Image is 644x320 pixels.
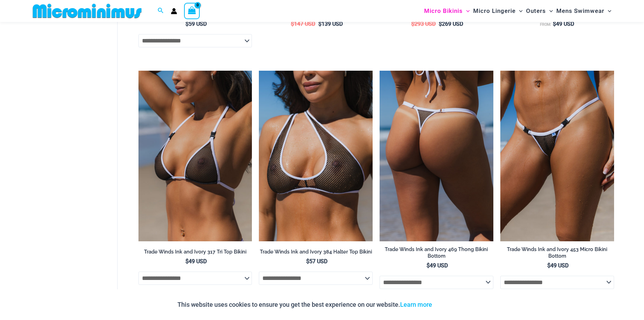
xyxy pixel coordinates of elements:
[411,21,436,27] bdi: 293 USD
[411,21,414,27] span: $
[185,258,189,265] span: $
[547,262,569,269] bdi: 49 USD
[380,246,493,259] h2: Trade Winds Ink and Ivory 469 Thong Bikini Bottom
[546,2,553,20] span: Menu Toggle
[138,249,252,255] h2: Trade Winds Ink and Ivory 317 Tri Top Bikini
[318,21,321,27] span: $
[500,71,614,241] img: Tradewinds Ink and Ivory 317 Tri Top 453 Micro 03
[427,262,430,269] span: $
[422,2,471,20] a: Micro BikinisMenu ToggleMenu Toggle
[185,258,207,265] bdi: 49 USD
[259,249,373,255] h2: Trade Winds Ink and Ivory 384 Halter Top Bikini
[524,2,555,20] a: OutersMenu ToggleMenu Toggle
[500,246,614,262] a: Trade Winds Ink and Ivory 453 Micro Bikini Bottom
[185,21,207,27] bdi: 59 USD
[138,71,252,241] img: Tradewinds Ink and Ivory 317 Tri Top 01
[471,2,524,20] a: Micro LingerieMenu ToggleMenu Toggle
[473,2,516,20] span: Micro Lingerie
[306,258,309,265] span: $
[291,21,315,27] bdi: 147 USD
[427,262,448,269] bdi: 49 USD
[439,21,463,27] bdi: 269 USD
[138,249,252,258] a: Trade Winds Ink and Ivory 317 Tri Top Bikini
[171,8,177,14] a: Account icon link
[259,249,373,258] a: Trade Winds Ink and Ivory 384 Halter Top Bikini
[556,2,604,20] span: Mens Swimwear
[306,258,327,265] bdi: 57 USD
[138,71,252,241] a: Tradewinds Ink and Ivory 317 Tri Top 01Tradewinds Ink and Ivory 317 Tri Top 453 Micro 06Tradewind...
[380,246,493,262] a: Trade Winds Ink and Ivory 469 Thong Bikini Bottom
[439,21,442,27] span: $
[380,71,493,241] img: Tradewinds Ink and Ivory 469 Thong 02
[555,2,613,20] a: Mens SwimwearMenu ToggleMenu Toggle
[540,22,551,27] span: From:
[291,21,294,27] span: $
[500,71,614,241] a: Tradewinds Ink and Ivory 317 Tri Top 453 Micro 03Tradewinds Ink and Ivory 317 Tri Top 453 Micro 0...
[547,262,550,269] span: $
[318,21,343,27] bdi: 139 USD
[177,299,432,310] p: This website uses cookies to ensure you get the best experience on our website.
[259,71,373,241] a: Tradewinds Ink and Ivory 384 Halter 01Tradewinds Ink and Ivory 384 Halter 02Tradewinds Ink and Iv...
[30,3,144,19] img: MM SHOP LOGO FLAT
[421,1,614,21] nav: Site Navigation
[604,2,611,20] span: Menu Toggle
[424,2,463,20] span: Micro Bikinis
[553,21,574,27] bdi: 49 USD
[463,2,470,20] span: Menu Toggle
[500,246,614,259] h2: Trade Winds Ink and Ivory 453 Micro Bikini Bottom
[400,301,432,308] a: Learn more
[185,21,189,27] span: $
[516,2,523,20] span: Menu Toggle
[158,7,164,15] a: Search icon link
[184,3,200,19] a: View Shopping Cart, empty
[259,71,373,241] img: Tradewinds Ink and Ivory 384 Halter 01
[437,296,467,313] button: Accept
[380,71,493,241] a: Tradewinds Ink and Ivory 469 Thong 01Tradewinds Ink and Ivory 469 Thong 02Tradewinds Ink and Ivor...
[553,21,556,27] span: $
[526,2,546,20] span: Outers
